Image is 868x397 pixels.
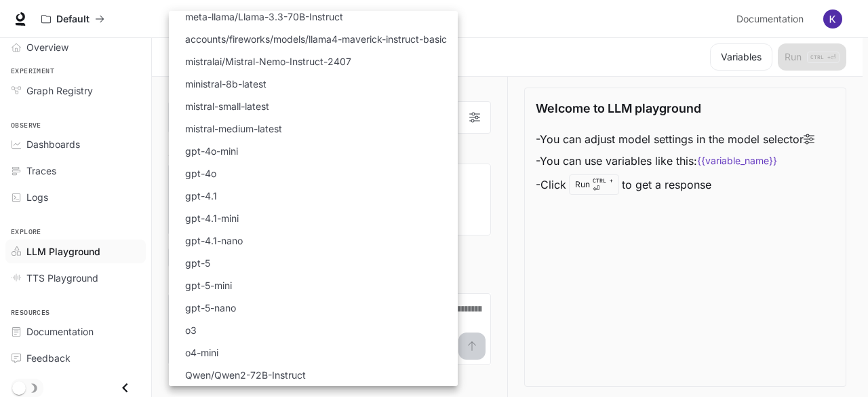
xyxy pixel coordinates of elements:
p: gpt-5-nano [185,301,236,315]
p: mistral-medium-latest [185,121,282,136]
p: meta-llama/Llama-3.3-70B-Instruct [185,10,343,24]
p: gpt-4.1 [185,189,217,203]
p: mistral-small-latest [185,99,269,113]
p: gpt-5 [185,256,210,270]
p: o4-mini [185,345,218,360]
p: gpt-4.1-mini [185,211,239,225]
p: gpt-5-mini [185,278,232,292]
p: gpt-4o [185,166,216,181]
p: Qwen/Qwen2-72B-Instruct [185,368,306,382]
p: accounts/fireworks/models/llama4-maverick-instruct-basic [185,32,447,46]
p: ministral-8b-latest [185,77,267,91]
p: o3 [185,323,197,337]
p: gpt-4o-mini [185,144,238,158]
p: gpt-4.1-nano [185,233,243,248]
p: mistralai/Mistral-Nemo-Instruct-2407 [185,54,351,69]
